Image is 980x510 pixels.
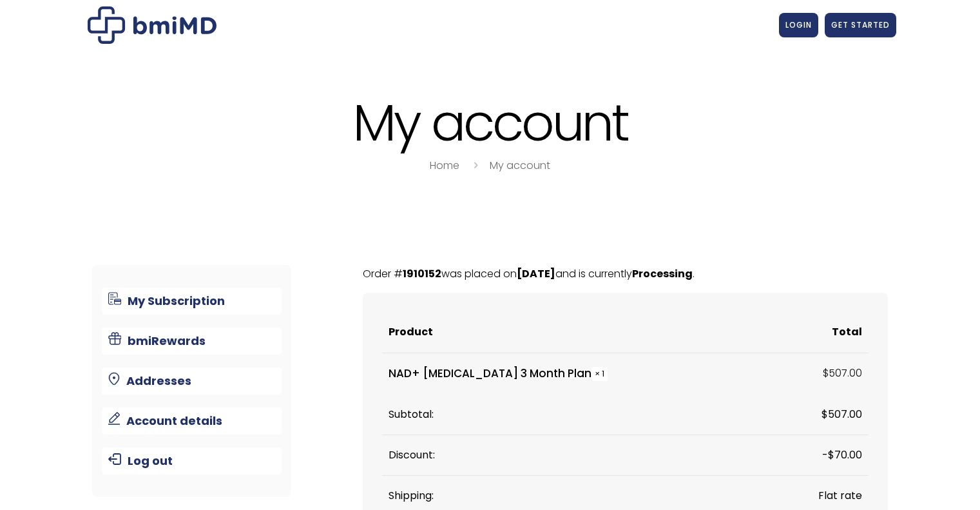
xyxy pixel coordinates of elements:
[102,447,282,475] a: Log out
[821,407,828,422] span: $
[517,266,555,281] mark: [DATE]
[591,367,608,381] strong: × 1
[785,19,812,30] span: LOGIN
[92,265,291,497] nav: Account pages
[382,312,698,353] th: Product
[102,328,282,355] a: bmiRewards
[632,266,693,281] mark: Processing
[468,158,483,173] i: breadcrumbs separator
[779,13,818,37] a: LOGIN
[430,158,459,173] a: Home
[88,6,216,44] img: My account
[84,95,896,150] h1: My account
[823,366,862,380] bdi: 507.00
[823,366,829,380] span: $
[382,395,698,435] th: Subtotal:
[828,447,862,462] span: 70.00
[403,266,441,281] mark: 1910152
[825,13,896,37] a: GET STARTED
[490,158,550,173] a: My account
[382,353,698,395] td: NAD+ [MEDICAL_DATA] 3 Month Plan
[102,368,282,395] a: Addresses
[821,407,862,422] span: 507.00
[828,447,834,462] span: $
[102,407,282,435] a: Account details
[382,435,698,476] th: Discount:
[698,435,869,476] td: -
[698,312,869,353] th: Total
[102,288,282,315] a: My Subscription
[363,265,888,283] p: Order # was placed on and is currently .
[831,19,890,30] span: GET STARTED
